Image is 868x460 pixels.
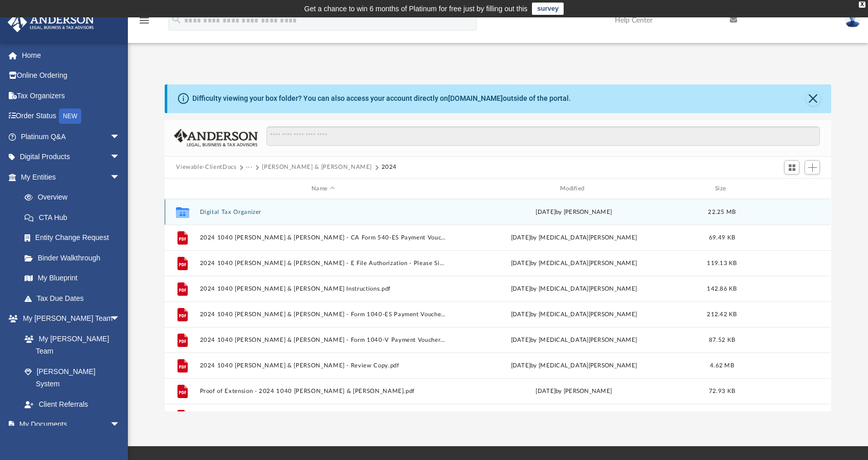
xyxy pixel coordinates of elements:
button: ··· [246,163,253,172]
a: My [PERSON_NAME] Teamarrow_drop_down [7,309,130,329]
div: Get a chance to win 6 months of Platinum for free just by filling out this [304,3,528,15]
div: Size [702,184,743,193]
a: My Documentsarrow_drop_down [7,414,130,435]
button: [PERSON_NAME] & [PERSON_NAME] [262,163,372,172]
img: Anderson Advisors Platinum Portal [5,12,97,32]
div: [DATE] by [PERSON_NAME] [451,387,697,396]
button: 2024 1040 [PERSON_NAME] & [PERSON_NAME] - E File Authorization - Please Sign.pdf [200,260,447,267]
a: [DOMAIN_NAME] [448,94,503,102]
button: Close [806,92,820,106]
button: 2024 1040 [PERSON_NAME] & [PERSON_NAME] - CA Form 540-ES Payment Voucher.pdf [200,234,447,241]
div: Name [199,184,446,193]
a: Binder Walkthrough [14,248,136,268]
div: [DATE] by [MEDICAL_DATA][PERSON_NAME] [451,284,697,294]
span: arrow_drop_down [110,167,130,188]
span: 4.62 MB [710,363,734,368]
div: close [859,2,865,8]
span: 119.13 KB [707,260,737,266]
div: [DATE] by [PERSON_NAME] [451,208,697,217]
a: Home [7,45,136,65]
span: arrow_drop_down [110,309,130,330]
a: Entity Change Request [14,228,136,248]
span: 22.25 MB [708,209,736,215]
button: Digital Tax Organizer [200,209,447,215]
span: 72.93 KB [709,388,735,394]
a: [PERSON_NAME] System [14,361,130,394]
i: search [171,14,182,25]
a: My Entitiesarrow_drop_down [7,167,136,187]
div: [DATE] by [MEDICAL_DATA][PERSON_NAME] [451,336,697,345]
button: 2024 [382,163,397,172]
span: arrow_drop_down [110,147,130,168]
button: 2024 1040 [PERSON_NAME] & [PERSON_NAME] Instructions.pdf [200,286,447,292]
div: [DATE] by [MEDICAL_DATA][PERSON_NAME] [451,361,697,370]
a: Tax Due Dates [14,288,136,309]
a: Online Ordering [7,65,136,86]
input: Search files and folders [266,126,820,146]
button: Proof of Extension - 2024 1040 [PERSON_NAME] & [PERSON_NAME].pdf [200,388,447,395]
a: Platinum Q&Aarrow_drop_down [7,126,136,147]
span: 212.42 KB [707,312,737,317]
a: Client Referrals [14,394,130,414]
a: survey [532,3,564,15]
div: id [169,184,195,193]
span: 69.49 KB [709,235,735,240]
span: 142.86 KB [707,286,737,292]
div: Modified [451,184,697,193]
button: 2024 1040 [PERSON_NAME] & [PERSON_NAME] - Form 1040-V Payment Voucher.pdf [200,337,447,343]
a: menu [138,19,150,27]
i: menu [138,14,150,27]
button: Add [805,160,820,174]
a: Order StatusNEW [7,106,136,127]
button: 2024 1040 [PERSON_NAME] & [PERSON_NAME] - Review Copy.pdf [200,362,447,369]
div: [DATE] by [MEDICAL_DATA][PERSON_NAME] [451,233,697,243]
span: arrow_drop_down [110,414,130,435]
div: id [747,184,819,193]
div: grid [165,199,831,411]
button: Switch to Grid View [784,160,799,174]
span: arrow_drop_down [110,126,130,147]
a: Digital Productsarrow_drop_down [7,147,136,167]
a: My Blueprint [14,268,130,289]
button: Viewable-ClientDocs [176,163,236,172]
span: 87.52 KB [709,337,735,343]
a: Tax Organizers [7,85,136,106]
a: CTA Hub [14,207,136,228]
a: Overview [14,187,136,208]
div: NEW [59,108,81,124]
button: 2024 1040 [PERSON_NAME] & [PERSON_NAME] - Form 1040-ES Payment Voucher.pdf [200,311,447,318]
div: [DATE] by [MEDICAL_DATA][PERSON_NAME] [451,259,697,268]
a: My [PERSON_NAME] Team [14,328,125,361]
img: User Pic [845,13,860,28]
div: Difficulty viewing your box folder? You can also access your account directly on outside of the p... [192,93,571,104]
div: [DATE] by [MEDICAL_DATA][PERSON_NAME] [451,310,697,319]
